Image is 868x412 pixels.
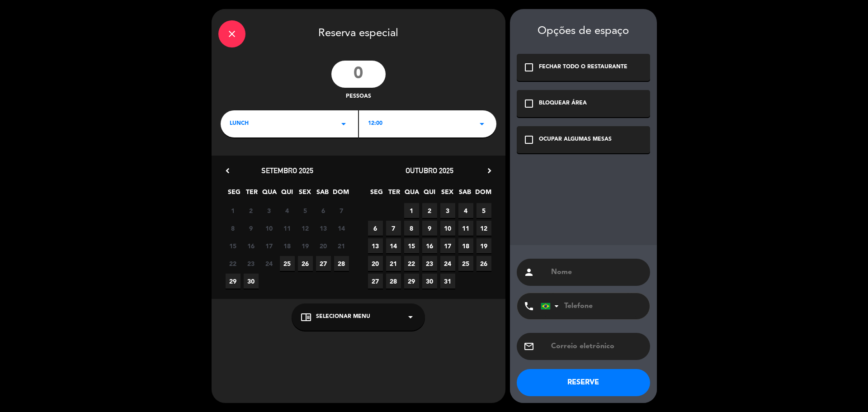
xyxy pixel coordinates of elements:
span: 29 [226,274,241,289]
span: 21 [386,256,401,271]
span: 6 [368,221,383,236]
span: 2 [244,203,259,218]
span: QUI [422,187,437,202]
span: 20 [316,238,331,253]
span: 22 [226,256,241,271]
span: 11 [280,221,295,236]
input: Nome [550,266,643,279]
span: 6 [316,203,331,218]
i: check_box_outline_blank [524,98,534,109]
span: SEX [297,187,312,202]
span: QUA [405,187,420,202]
i: arrow_drop_down [476,118,487,129]
span: 26 [298,256,313,271]
span: 1 [226,203,241,218]
span: 22 [404,256,419,271]
span: QUA [262,187,277,202]
span: 12 [298,221,313,236]
span: 18 [458,238,473,253]
span: 3 [440,203,455,218]
span: SEG [227,187,242,202]
div: BLOQUEAR ÁREA [539,99,587,108]
div: Opções de espaço [517,25,650,38]
i: phone [524,301,534,312]
span: 28 [386,274,401,289]
span: 15 [226,238,241,253]
span: 28 [334,256,349,271]
span: 27 [368,274,383,289]
span: 10 [440,221,455,236]
span: 8 [404,221,419,236]
span: 23 [422,256,437,271]
span: 27 [316,256,331,271]
div: Brazil (Brasil): +55 [541,294,562,319]
span: 24 [440,256,455,271]
span: 4 [458,203,473,218]
span: 14 [334,221,349,236]
span: 13 [316,221,331,236]
span: 31 [440,274,455,289]
span: 9 [422,221,437,236]
span: 21 [334,238,349,253]
span: 16 [244,238,259,253]
span: 12 [476,221,491,236]
span: 5 [298,203,313,218]
span: 29 [404,274,419,289]
input: 0 [331,61,386,88]
button: RESERVE [517,369,650,396]
span: 25 [280,256,295,271]
span: QUI [280,187,295,202]
span: 4 [280,203,295,218]
span: 8 [226,221,241,236]
span: 15 [404,238,419,253]
i: arrow_drop_down [405,312,416,322]
span: 19 [476,238,491,253]
span: 3 [262,203,277,218]
span: 13 [368,238,383,253]
span: 9 [244,221,259,236]
i: person [524,267,534,278]
span: DOM [333,187,348,202]
input: Telefone [541,293,640,319]
span: 19 [298,238,313,253]
span: 11 [458,221,473,236]
i: check_box_outline_blank [524,62,534,73]
span: TER [387,187,402,202]
span: 12:00 [368,119,382,128]
div: FECHAR TODO O RESTAURANTE [539,63,627,72]
span: 14 [386,238,401,253]
span: LUNCH [230,119,249,128]
span: 10 [262,221,277,236]
span: pessoas [346,92,371,101]
span: 5 [476,203,491,218]
i: chevron_right [485,166,494,175]
span: outubro 2025 [406,166,453,175]
span: 23 [244,256,259,271]
span: 17 [262,238,277,253]
span: SEX [440,187,455,202]
span: SAB [315,187,330,202]
span: 18 [280,238,295,253]
span: DOM [475,187,490,202]
span: 30 [244,274,259,289]
span: SAB [458,187,472,202]
span: 24 [262,256,277,271]
i: close [226,28,237,39]
span: 2 [422,203,437,218]
div: Reserva especial [212,9,505,56]
span: 20 [368,256,383,271]
span: 17 [440,238,455,253]
span: setembro 2025 [261,166,313,175]
span: 26 [476,256,491,271]
span: 7 [386,221,401,236]
span: SEG [369,187,384,202]
span: 1 [404,203,419,218]
span: TER [245,187,259,202]
i: chrome_reader_mode [301,312,311,322]
i: email [524,341,534,352]
input: Correio eletrônico [550,340,643,353]
span: 16 [422,238,437,253]
span: 30 [422,274,437,289]
i: chevron_left [223,166,232,175]
span: Selecionar menu [316,313,370,322]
